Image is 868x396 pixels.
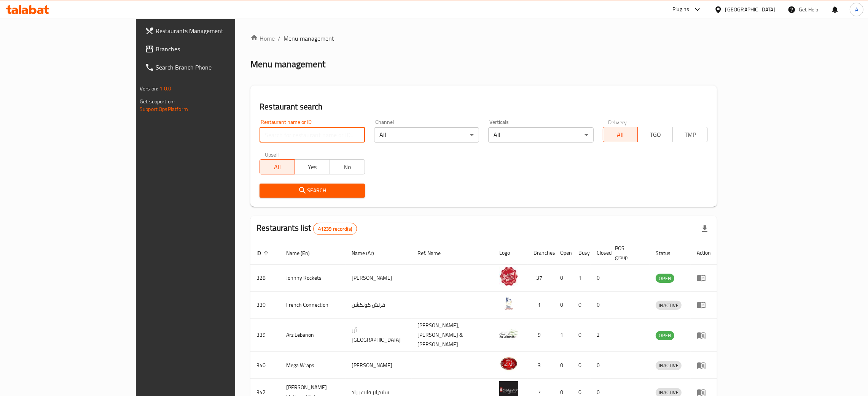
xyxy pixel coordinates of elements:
[156,44,275,54] span: Branches
[591,352,609,379] td: 0
[156,26,275,35] span: Restaurants Management
[295,159,330,174] button: Yes
[606,129,635,140] span: All
[656,249,680,258] span: Status
[263,162,292,173] span: All
[641,129,670,140] span: TGO
[697,331,711,340] div: Menu
[572,291,591,318] td: 0
[346,291,412,318] td: فرنش كونكشن
[139,40,281,58] a: Branches
[696,220,714,238] div: Export file
[139,22,281,40] a: Restaurants Management
[265,152,279,157] label: Upsell
[346,318,412,352] td: أرز [GEOGRAPHIC_DATA]
[256,249,271,258] span: ID
[330,159,365,174] button: No
[374,127,479,143] div: All
[591,318,609,352] td: 2
[637,127,673,142] button: TGO
[140,84,158,93] span: Version:
[725,5,776,14] div: [GEOGRAPHIC_DATA]
[672,127,708,142] button: TMP
[256,222,357,235] h2: Restaurants list
[527,291,554,318] td: 1
[691,241,717,265] th: Action
[283,34,334,43] span: Menu management
[855,5,858,14] span: A
[250,58,325,70] h2: Menu management
[488,127,593,143] div: All
[697,361,711,370] div: Menu
[554,265,572,291] td: 0
[333,162,362,173] span: No
[656,331,674,340] span: OPEN
[314,225,357,233] span: 41239 record(s)
[313,223,357,235] div: Total records count
[499,354,518,373] img: Mega Wraps
[499,324,518,343] img: Arz Lebanon
[676,129,705,140] span: TMP
[591,265,609,291] td: 0
[672,5,689,14] div: Plugins
[260,159,295,174] button: All
[697,300,711,309] div: Menu
[418,249,451,258] span: Ref. Name
[527,318,554,352] td: 9
[280,291,346,318] td: French Connection
[603,127,638,142] button: All
[499,267,518,286] img: Johnny Rockets
[493,241,527,265] th: Logo
[572,241,591,265] th: Busy
[554,318,572,352] td: 1
[499,294,518,313] img: French Connection
[139,58,281,76] a: Search Branch Phone
[527,241,554,265] th: Branches
[280,265,346,291] td: Johnny Rockets
[656,301,682,310] div: INACTIVE
[656,301,682,310] span: INACTIVE
[572,265,591,291] td: 1
[615,244,640,262] span: POS group
[280,352,346,379] td: Mega Wraps
[554,291,572,318] td: 0
[266,186,358,195] span: Search
[280,318,346,352] td: Arz Lebanon
[591,241,609,265] th: Closed
[697,273,711,282] div: Menu
[412,318,494,352] td: [PERSON_NAME],[PERSON_NAME] & [PERSON_NAME]
[572,318,591,352] td: 0
[656,361,682,370] span: INACTIVE
[554,241,572,265] th: Open
[260,184,365,198] button: Search
[140,97,175,106] span: Get support on:
[159,84,171,93] span: 1.0.0
[656,274,674,283] span: OPEN
[572,352,591,379] td: 0
[298,162,327,173] span: Yes
[286,249,320,258] span: Name (En)
[527,265,554,291] td: 37
[352,249,384,258] span: Name (Ar)
[260,101,708,112] h2: Restaurant search
[156,63,275,72] span: Search Branch Phone
[527,352,554,379] td: 3
[250,34,717,43] nav: breadcrumb
[260,127,365,143] input: Search for restaurant name or ID..
[554,352,572,379] td: 0
[346,265,412,291] td: [PERSON_NAME]
[608,119,627,125] label: Delivery
[346,352,412,379] td: [PERSON_NAME]
[140,104,188,114] a: Support.OpsPlatform
[591,291,609,318] td: 0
